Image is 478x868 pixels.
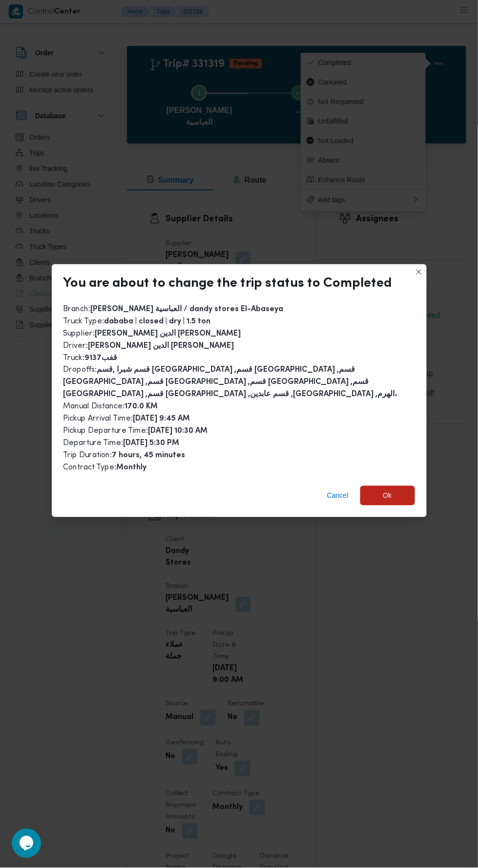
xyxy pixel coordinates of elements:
span: Truck : [63,354,118,362]
button: Closes this modal window [413,266,425,278]
span: Ok [383,490,392,502]
span: Branch : [63,305,284,313]
button: Cancel [323,486,353,506]
span: Pickup Arrival Time : [63,415,190,423]
button: Ok [360,486,415,506]
span: Supplier : [63,330,241,338]
b: [DATE] 9:45 AM [133,416,190,423]
span: Cancel [327,490,349,502]
b: قفب9137 [85,355,118,362]
span: Trip Duration : [63,452,186,460]
span: Driver : [63,342,234,350]
b: dababa | closed | dry | 1.5 ton [104,318,211,325]
span: Contract Type : [63,464,147,472]
span: Truck Type : [63,318,211,325]
b: [DATE] 5:30 PM [124,440,180,447]
b: 170.0 KM [125,403,158,411]
b: [DATE] 10:30 AM [148,428,208,435]
iframe: chat widget [10,829,41,858]
b: [PERSON_NAME] العباسية / dandy stores El-Abaseya [91,306,284,313]
span: Manual Distance : [63,403,158,411]
span: Departure Time : [63,440,180,447]
b: [PERSON_NAME] الدين [PERSON_NAME] [88,342,234,350]
span: Pickup Departure Time : [63,427,208,435]
b: [PERSON_NAME] الدين [PERSON_NAME] [95,330,241,338]
b: Monthly [117,465,147,472]
span: Dropoffs : [63,366,397,399]
b: 7 hours, 45 minutes [112,452,186,460]
b: قسم شبرا ,قسم [GEOGRAPHIC_DATA] ,قسم [GEOGRAPHIC_DATA] ,قسم [GEOGRAPHIC_DATA] ,قسم [GEOGRAPHIC_DA... [63,367,397,399]
div: You are about to change the trip status to Completed [63,276,392,292]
